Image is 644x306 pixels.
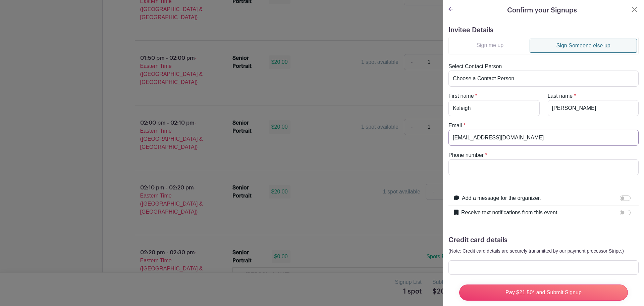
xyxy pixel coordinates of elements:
[448,92,474,100] label: First name
[448,151,484,159] label: Phone number
[448,26,639,34] h5: Invitee Details
[453,264,634,271] iframe: Secure card payment input frame
[448,236,639,244] h5: Credit card details
[448,248,624,254] small: (Note: Credit card details are securely transmitted by our payment processor Stripe.)
[448,122,462,130] label: Email
[450,39,530,52] a: Sign me up
[530,39,637,53] a: Sign Someone else up
[461,209,559,217] label: Receive text notifications from this event.
[459,285,628,301] input: Pay $21.50* and Submit Signup
[448,62,502,71] label: Select Contact Person
[548,92,573,100] label: Last name
[631,5,639,13] button: Close
[507,5,577,15] h5: Confirm your Signups
[462,194,541,202] label: Add a message for the organizer.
